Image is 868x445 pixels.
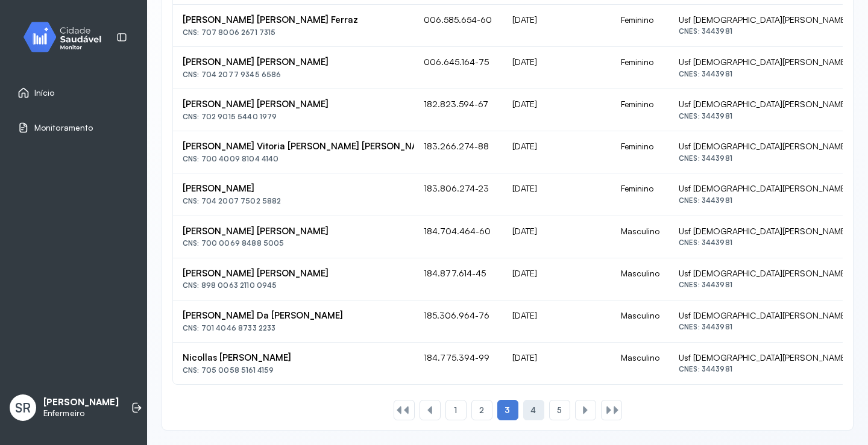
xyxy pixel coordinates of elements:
td: [DATE] [503,131,611,173]
td: Feminino [611,131,669,173]
td: [DATE] [503,300,611,343]
span: SR [15,400,31,415]
td: [DATE] [503,258,611,300]
span: 4 [530,405,536,415]
td: Feminino [611,89,669,131]
td: Masculino [611,343,669,384]
td: Feminino [611,173,669,216]
div: [PERSON_NAME] [PERSON_NAME] [183,99,404,110]
td: Feminino [611,5,669,47]
div: Usf [DEMOGRAPHIC_DATA][PERSON_NAME] [679,99,848,110]
td: [DATE] [503,5,611,47]
div: CNES: 3443981 [679,281,848,289]
p: Enfermeiro [43,408,119,419]
div: CNES: 3443981 [679,27,848,36]
span: 3 [505,405,510,415]
div: [PERSON_NAME] [PERSON_NAME] [183,268,404,279]
div: [PERSON_NAME] [183,183,404,194]
div: Usf [DEMOGRAPHIC_DATA][PERSON_NAME] [679,183,848,194]
a: Monitoramento [17,122,130,134]
div: CNES: 3443981 [679,323,848,331]
td: [DATE] [503,89,611,131]
div: Nicollas [PERSON_NAME] [183,352,404,364]
div: CNS: 705 0058 5161 4159 [183,366,404,375]
div: Usf [DEMOGRAPHIC_DATA][PERSON_NAME] [679,352,848,363]
div: [PERSON_NAME] [PERSON_NAME] Ferraz [183,14,404,26]
div: CNS: 700 0069 8488 5005 [183,239,404,247]
div: Usf [DEMOGRAPHIC_DATA][PERSON_NAME] [679,268,848,279]
td: [DATE] [503,47,611,89]
div: CNES: 3443981 [679,70,848,78]
p: [PERSON_NAME] [43,397,119,408]
td: 183.266.274-88 [414,131,503,173]
img: monitor.svg [13,19,121,55]
span: 5 [557,405,562,415]
div: CNS: 700 4009 8104 4140 [183,155,404,163]
div: CNES: 3443981 [679,154,848,163]
td: [DATE] [503,173,611,216]
div: Usf [DEMOGRAPHIC_DATA][PERSON_NAME] [679,310,848,321]
div: CNS: 701 4046 8733 2233 [183,324,404,332]
div: CNS: 704 2077 9345 6586 [183,70,404,79]
div: CNS: 702 9015 5440 1979 [183,113,404,121]
td: Masculino [611,300,669,343]
div: CNES: 3443981 [679,112,848,120]
div: [PERSON_NAME] Vitoria [PERSON_NAME] [PERSON_NAME] [183,141,404,152]
td: 006.645.164-75 [414,47,503,89]
td: 184.775.394-99 [414,343,503,384]
div: Usf [DEMOGRAPHIC_DATA][PERSON_NAME] [679,141,848,152]
div: CNES: 3443981 [679,365,848,373]
div: CNS: 898 0063 2110 0945 [183,281,404,290]
span: 1 [454,405,457,415]
td: Feminino [611,47,669,89]
td: 183.806.274-23 [414,173,503,216]
div: Usf [DEMOGRAPHIC_DATA][PERSON_NAME] [679,226,848,237]
span: 2 [479,405,484,415]
div: CNS: 707 8006 2671 7315 [183,28,404,37]
div: [PERSON_NAME] [PERSON_NAME] [183,57,404,68]
td: Masculino [611,216,669,258]
td: [DATE] [503,343,611,384]
span: Monitoramento [34,123,93,133]
a: Início [17,87,130,99]
td: [DATE] [503,216,611,258]
td: 184.877.614-45 [414,258,503,300]
span: Início [34,88,55,98]
div: CNES: 3443981 [679,238,848,247]
div: CNES: 3443981 [679,196,848,205]
div: [PERSON_NAME] [PERSON_NAME] [183,226,404,237]
div: Usf [DEMOGRAPHIC_DATA][PERSON_NAME] [679,57,848,67]
div: CNS: 704 2007 7502 5882 [183,197,404,205]
td: 006.585.654-60 [414,5,503,47]
td: 182.823.594-67 [414,89,503,131]
div: Usf [DEMOGRAPHIC_DATA][PERSON_NAME] [679,14,848,25]
td: Masculino [611,258,669,300]
td: 185.306.964-76 [414,300,503,343]
td: 184.704.464-60 [414,216,503,258]
div: [PERSON_NAME] Da [PERSON_NAME] [183,310,404,322]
